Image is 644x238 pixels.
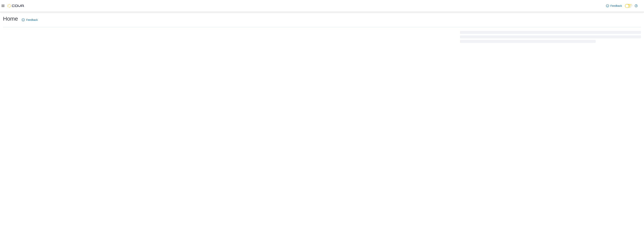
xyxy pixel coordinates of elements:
[26,18,38,22] span: Feedback
[7,4,24,8] img: Cova
[3,15,18,22] h1: Home
[460,32,641,44] span: Loading
[20,16,39,24] a: Feedback
[625,4,633,8] input: Dark Mode
[610,4,622,8] span: Feedback
[625,8,625,8] span: Dark Mode
[604,2,623,10] a: Feedback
